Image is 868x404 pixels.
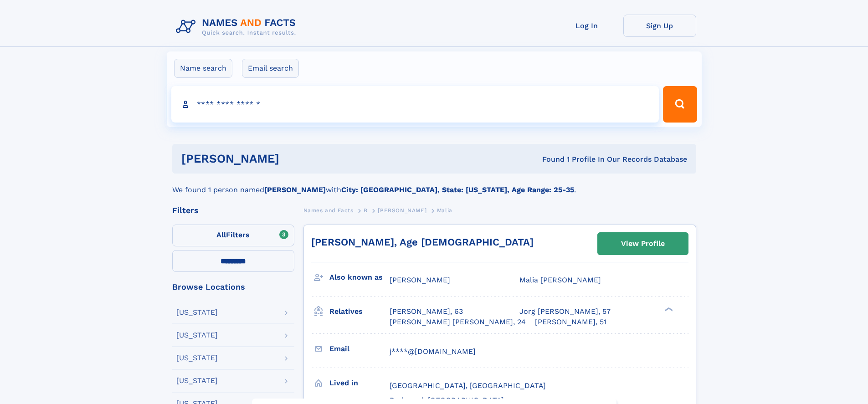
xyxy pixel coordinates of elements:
[364,205,368,216] a: B
[390,307,463,317] a: [PERSON_NAME], 63
[329,270,390,285] h3: Also known as
[535,317,606,327] a: [PERSON_NAME], 51
[663,86,697,123] button: Search Button
[329,375,390,391] h3: Lived in
[550,15,623,37] a: Log In
[364,207,368,214] span: B
[172,15,303,39] img: Logo Names and Facts
[171,86,659,123] input: search input
[311,236,534,248] a: [PERSON_NAME], Age [DEMOGRAPHIC_DATA]
[390,276,450,284] span: [PERSON_NAME]
[329,304,390,319] h3: Relatives
[216,230,226,239] span: All
[411,154,687,164] div: Found 1 Profile In Our Records Database
[623,15,696,37] a: Sign Up
[264,185,326,194] b: [PERSON_NAME]
[598,233,688,255] a: View Profile
[176,354,218,362] div: [US_STATE]
[303,205,354,216] a: Names and Facts
[176,377,218,384] div: [US_STATE]
[181,153,411,164] h1: [PERSON_NAME]
[663,307,673,312] div: ❯
[519,276,601,284] span: Malia [PERSON_NAME]
[519,307,611,317] a: Jorg [PERSON_NAME], 57
[176,309,218,316] div: [US_STATE]
[621,233,665,254] div: View Profile
[390,317,526,327] a: [PERSON_NAME] [PERSON_NAME], 24
[172,174,696,195] div: We found 1 person named with .
[174,59,232,78] label: Name search
[390,381,546,390] span: [GEOGRAPHIC_DATA], [GEOGRAPHIC_DATA]
[378,205,426,216] a: [PERSON_NAME]
[341,185,574,194] b: City: [GEOGRAPHIC_DATA], State: [US_STATE], Age Range: 25-35
[172,283,294,291] div: Browse Locations
[172,206,294,215] div: Filters
[378,207,426,214] span: [PERSON_NAME]
[176,332,218,339] div: [US_STATE]
[437,207,452,214] span: Malia
[329,341,390,357] h3: Email
[172,225,294,246] label: Filters
[242,59,299,78] label: Email search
